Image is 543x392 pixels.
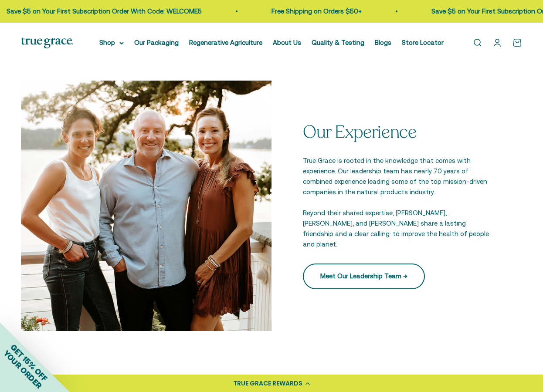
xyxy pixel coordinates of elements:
span: GET 15% OFF [9,342,49,383]
p: Beyond their shared expertise, [PERSON_NAME], [PERSON_NAME], and [PERSON_NAME] share a lasting fr... [303,208,491,250]
a: Meet Our Leadership Team → [303,264,425,289]
a: About Us [273,39,301,46]
a: Store Locator [402,39,444,46]
a: Quality & Testing [312,39,364,46]
p: Our Experience [303,122,491,142]
a: Blogs [375,39,391,46]
span: YOUR ORDER [2,348,44,390]
a: Regenerative Agriculture [189,39,262,46]
a: Free Shipping on Orders $50+ [267,7,357,15]
summary: Shop [99,37,124,48]
img: Sara, Brian, Kristie [21,81,271,331]
div: TRUE GRACE REWARDS [233,379,302,388]
a: Our Packaging [134,39,179,46]
p: Save $5 on Your First Subscription Order With Code: WELCOME5 [2,6,197,17]
p: True Grace is rooted in the knowledge that comes with experience. Our leadership team has nearly ... [303,155,491,197]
